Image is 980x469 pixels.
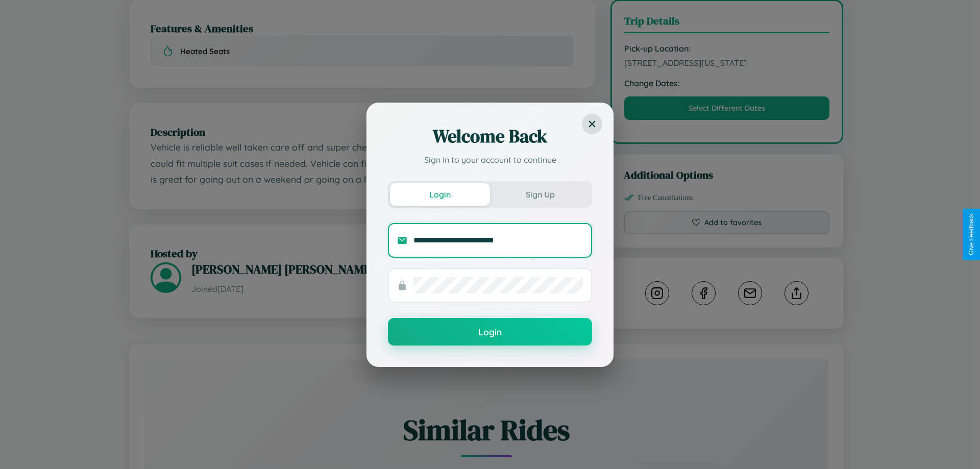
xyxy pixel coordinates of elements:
h2: Welcome Back [388,124,592,149]
div: Give Feedback [968,214,975,255]
button: Login [388,318,592,345]
button: Sign Up [490,183,590,206]
p: Sign in to your account to continue [388,154,592,166]
button: Login [390,183,490,206]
